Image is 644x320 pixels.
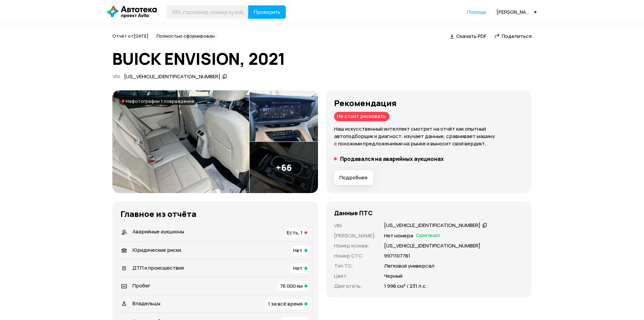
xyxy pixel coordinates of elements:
span: Нет [293,265,303,272]
span: Есть, 1 [287,229,303,236]
button: Подробнее [334,170,373,185]
p: 9971107781 [384,252,410,260]
p: Двигатель : [334,282,376,290]
button: Проверить [248,5,286,19]
span: Подробнее [339,174,368,181]
input: VIN, госномер, номер кузова [167,5,249,19]
span: VIN : [112,73,121,80]
div: Полностью сформирован [154,32,217,40]
div: [US_VEHICLE_IDENTIFICATION_NUMBER] [384,222,480,229]
p: [US_VEHICLE_IDENTIFICATION_NUMBER] [384,242,480,249]
span: Поделиться [502,33,532,40]
p: Черный [384,272,402,280]
p: 1 998 см³ / 231 л.с. [384,282,427,290]
h1: BUICK ENVISION, 2021 [112,50,532,68]
span: На фотографии 1 повреждение [126,98,194,104]
p: Тип ТС : [334,262,376,270]
a: Скачать PDF [450,33,486,40]
span: Проверить [254,9,280,15]
span: ДТП и происшествия [132,264,184,271]
span: Оригинал [416,232,440,239]
a: Помощь [467,9,486,15]
p: VIN : [334,222,376,229]
h3: Главное из отчёта [120,209,310,219]
div: [PERSON_NAME][EMAIL_ADDRESS][DOMAIN_NAME] [496,9,537,15]
span: Владельцы [132,300,160,307]
h5: Продавался на аварийных аукционах [340,155,444,162]
a: Поделиться [494,33,532,40]
span: 76 000 км [280,282,303,289]
span: Отчёт от [DATE] [112,33,149,39]
span: Помощь [467,9,486,15]
span: Юридические риски [132,246,181,254]
p: Нет номера [384,232,413,239]
p: Легковой универсал [384,262,434,270]
div: Не стоит рисковать [334,112,389,121]
p: Номер СТС : [334,252,376,260]
h3: Рекомендация [334,98,524,108]
span: 1 за всё время [268,300,303,307]
span: Нет [293,247,303,254]
span: Аварийные аукционы [132,228,184,235]
p: [PERSON_NAME] : [334,232,376,239]
p: Цвет : [334,272,376,280]
div: [US_VEHICLE_IDENTIFICATION_NUMBER] [124,73,220,80]
span: Скачать PDF [456,33,486,40]
p: Наш искусственный интеллект смотрит на отчёт как опытный автоподборщик и диагност: изучает данные... [334,125,524,147]
p: Номер кузова : [334,242,376,249]
span: Пробег [132,282,151,289]
h4: Данные ПТС [334,209,373,217]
